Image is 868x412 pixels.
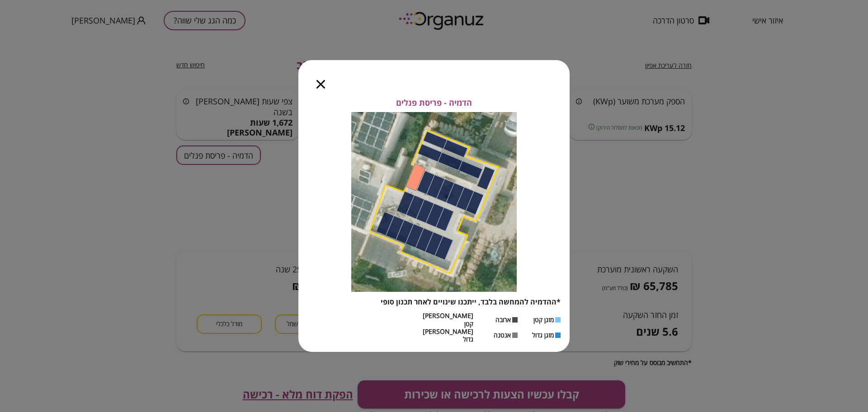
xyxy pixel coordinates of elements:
span: אנטנה [494,331,511,339]
img: Panels layout [351,112,517,292]
span: [PERSON_NAME] גדול [423,328,473,343]
span: [PERSON_NAME] קטן [423,312,473,328]
span: הדמיה - פריסת פנלים [396,98,472,108]
span: מזגן קטן [533,316,554,323]
span: *ההדמיה להמחשה בלבד, ייתכנו שינויים לאחר תכנון סופי [381,297,561,307]
span: ארובה [495,316,511,323]
span: מזגן גדול [532,331,554,339]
